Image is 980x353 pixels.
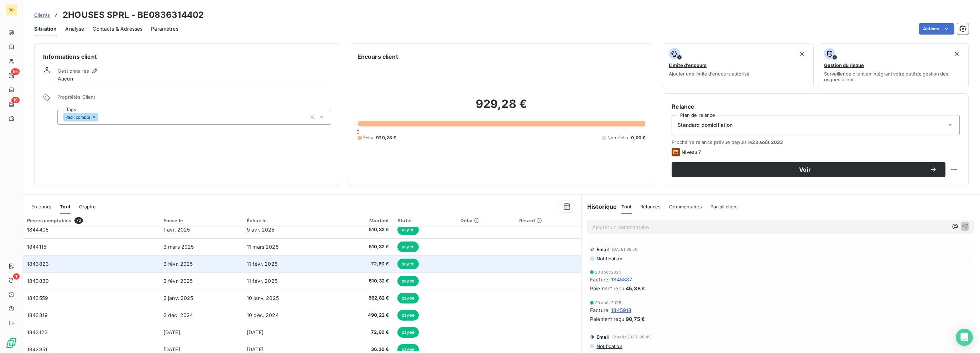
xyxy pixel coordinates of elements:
[74,217,83,224] span: 72
[672,162,945,177] button: Voir
[596,343,622,349] span: Notification
[335,329,389,336] span: 72,60 €
[460,218,511,223] div: Délai
[818,43,969,89] button: Gestion du risqueSurveiller ce client en intégrant votre outil de gestion des risques client.
[163,261,193,267] span: 3 févr. 2025
[247,278,277,284] span: 11 févr. 2025
[590,315,624,323] span: Paiement reçu
[247,227,275,233] span: 9 avr. 2025
[27,217,155,224] div: Pièces comptables
[363,135,374,141] span: Échu
[640,204,661,209] span: Relances
[98,114,104,120] input: Ajouter une valeur
[58,68,89,74] span: Gestionnaires
[358,97,646,118] h2: 929,28 €
[682,149,701,155] span: Niveau 7
[596,334,610,340] span: Email
[163,218,238,223] div: Émise le
[247,244,278,250] span: 11 mars 2025
[596,246,610,252] span: Email
[356,129,359,135] span: 0
[397,276,419,286] span: payée
[163,346,180,352] span: [DATE]
[621,204,632,209] span: Tout
[595,301,621,305] span: 20 août 2025
[58,75,73,82] span: Aucun
[163,329,180,335] span: [DATE]
[335,346,389,353] span: 36,30 €
[27,312,48,318] span: 1843319
[397,242,419,252] span: payée
[612,335,651,339] span: 12 août 2025, 08:49
[27,244,46,250] span: 1844115
[163,244,194,250] span: 3 mars 2025
[27,227,48,233] span: 1844405
[34,25,57,32] span: Situation
[43,52,331,61] h6: Informations client
[27,346,47,352] span: 1842851
[247,329,264,335] span: [DATE]
[680,167,930,172] span: Voir
[397,218,452,223] div: Statut
[611,306,631,314] span: 1845918
[335,226,389,233] span: 510,32 €
[247,346,264,352] span: [DATE]
[93,25,142,32] span: Contacts & Adresses
[663,43,813,89] button: Limite d’encoursAjouter une limite d’encours autorisé
[669,204,702,209] span: Commentaires
[710,204,738,209] span: Portail client
[612,247,638,251] span: [DATE] 08:50
[376,135,396,141] span: 929,28 €
[60,204,71,209] span: Tout
[247,295,279,301] span: 10 janv. 2025
[672,102,960,111] h6: Relance
[6,4,17,16] div: BC
[397,327,419,338] span: payée
[397,224,419,235] span: payée
[397,259,419,269] span: payée
[669,71,750,77] span: Ajouter une limite d’encours autorisé
[519,218,577,223] div: Retard
[63,9,204,21] h3: 2HOUSES SPRL - BE0836314402
[27,278,49,284] span: 1843830
[590,276,610,283] span: Facture :
[824,71,963,82] span: Surveiller ce client en intégrant votre outil de gestion des risques client.
[151,25,178,32] span: Paramètres
[11,97,20,103] span: 19
[34,11,50,19] a: Clients
[956,329,973,346] div: Open Intercom Messenger
[590,285,624,292] span: Paiement reçu
[595,270,621,274] span: 20 août 2025
[608,135,628,141] span: Non-échu
[358,52,398,61] h6: Encours client
[397,293,419,303] span: payée
[27,329,48,335] span: 1843123
[335,312,389,319] span: 490,22 €
[335,295,389,302] span: 562,82 €
[27,261,49,267] span: 1843823
[631,135,645,141] span: 0,00 €
[752,139,783,145] span: 28 août 2023
[27,295,48,301] span: 1843559
[590,306,610,314] span: Facture :
[672,139,960,145] span: Prochaine relance prévue depuis le
[596,256,622,261] span: Notification
[66,115,90,119] span: Pack compta
[31,204,51,209] span: En cours
[919,23,954,35] button: Actions
[163,227,190,233] span: 1 avr. 2025
[678,121,733,129] span: Standard domiciliation
[397,310,419,321] span: payée
[247,218,326,223] div: Échue le
[611,276,632,283] span: 1845887
[163,295,193,301] span: 2 janv. 2025
[65,25,84,32] span: Analyse
[626,285,645,292] span: 45,38 €
[247,261,277,267] span: 11 févr. 2025
[34,12,50,18] span: Clients
[626,315,645,323] span: 90,75 €
[57,94,331,104] span: Propriétés Client
[163,312,193,318] span: 2 déc. 2024
[335,277,389,285] span: 510,32 €
[824,62,864,68] span: Gestion du risque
